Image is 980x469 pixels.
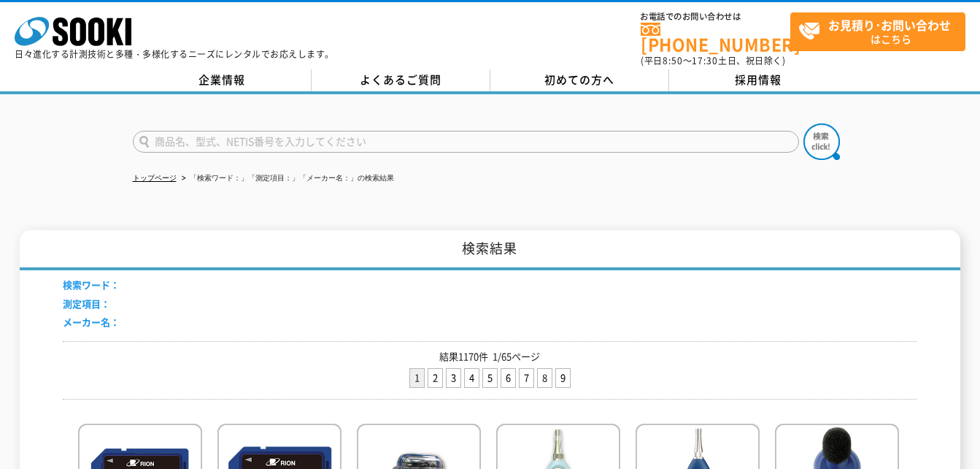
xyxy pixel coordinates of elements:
a: [PHONE_NUMBER] [641,23,790,53]
a: よくあるご質問 [312,69,490,91]
span: 初めての方へ [544,72,614,88]
span: はこちら [798,13,965,50]
a: 4 [465,369,479,387]
a: 9 [556,369,570,387]
span: (平日 ～ 土日、祝日除く) [641,54,785,67]
a: 5 [483,369,497,387]
a: 2 [428,369,442,387]
a: トップページ [133,174,177,182]
strong: お見積り･お問い合わせ [828,16,951,34]
p: 日々進化する計測技術と多種・多様化するニーズにレンタルでお応えします。 [15,50,334,58]
a: 初めての方へ [490,69,669,91]
li: 1 [409,368,425,388]
a: お見積り･お問い合わせはこちら [790,12,965,51]
input: 商品名、型式、NETIS番号を入力してください [133,131,799,153]
span: 検索ワード： [63,278,120,291]
img: btn_search.png [803,123,840,160]
span: お電話でのお問い合わせは [641,12,790,21]
li: 「検索ワード：」「測定項目：」「メーカー名：」の検索結果 [179,171,394,186]
a: 企業情報 [133,69,312,91]
span: 8:50 [663,54,683,67]
span: 17:30 [692,54,718,67]
a: 7 [520,369,533,387]
a: 3 [447,369,460,387]
a: 6 [501,369,515,387]
span: 測定項目： [63,297,110,310]
a: 採用情報 [669,69,848,91]
p: 結果1170件 1/65ページ [63,349,917,365]
h1: 検索結果 [20,230,960,270]
span: メーカー名： [63,315,120,329]
a: 8 [538,369,552,387]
